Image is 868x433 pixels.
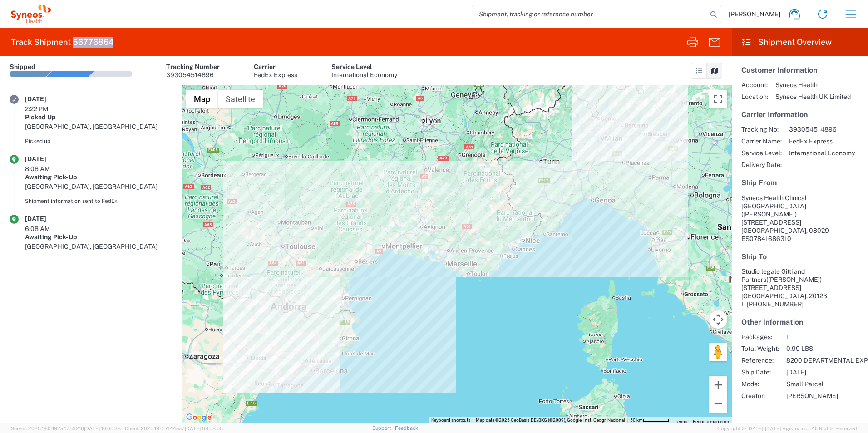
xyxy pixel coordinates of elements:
span: Total Weight: [741,344,779,353]
div: Tracking Number [166,63,220,71]
div: Awaiting Pick-Up [25,233,172,241]
span: [STREET_ADDRESS] [741,219,801,226]
header: Shipment Overview [732,28,868,56]
span: Creator: [741,392,779,400]
span: Packages: [741,333,779,341]
div: [GEOGRAPHIC_DATA], [GEOGRAPHIC_DATA] [25,242,172,251]
span: [DATE] 09:58:55 [185,426,223,431]
span: Copyright © [DATE]-[DATE] Agistix Inc., All Rights Reserved [717,424,857,433]
div: Carrier [254,63,297,71]
div: FedEx Express [254,71,297,79]
span: ([PERSON_NAME]) [741,211,797,218]
span: Carrier Name: [741,137,782,145]
h2: Track Shipment 56776864 [11,37,113,48]
a: Feedback [395,425,418,431]
span: Account: [741,81,768,89]
button: Map Scale: 50 km per 54 pixels [627,417,672,423]
div: [GEOGRAPHIC_DATA], [GEOGRAPHIC_DATA] [25,123,172,131]
span: 393054514896 [789,125,855,133]
a: Open this area in Google Maps (opens a new window) [184,412,214,423]
span: Service Level: [741,149,782,157]
button: Zoom out [709,394,727,413]
span: 07841686310 [750,235,791,242]
div: 6:08 AM [25,225,70,233]
span: 50 km [630,418,643,423]
div: Shipped [10,63,35,71]
span: Server: 2025.19.0-192a4753216 [11,426,121,431]
span: [PERSON_NAME] [729,10,780,18]
a: Report a map error [693,419,729,424]
div: 2:22 PM [25,105,70,113]
div: Shipment information sent to FedEx [25,197,172,205]
img: Google [184,412,214,423]
span: International Economy [789,149,855,157]
button: Toggle fullscreen view [709,90,727,108]
button: Zoom in [709,376,727,394]
button: Show street map [186,90,218,108]
span: FedEx Express [789,137,855,145]
div: International Economy [331,71,397,79]
span: Syneos Health [775,81,851,89]
span: Tracking No: [741,125,782,133]
span: Client: 2025.19.0-7f44ea7 [125,426,223,431]
h5: Ship To [741,252,858,261]
address: [GEOGRAPHIC_DATA], 20123 IT [741,267,858,308]
div: Picked up [25,137,172,145]
address: [GEOGRAPHIC_DATA], 08029 ES [741,194,858,243]
h5: Other Information [741,318,858,326]
div: [DATE] [25,95,70,103]
span: Studio legale Gitti and Partners [STREET_ADDRESS] [741,268,822,291]
span: Map data ©2025 GeoBasis-DE/BKG (©2009), Google, Inst. Geogr. Nacional [476,418,625,423]
span: Mode: [741,380,779,388]
div: [DATE] [25,155,70,163]
div: Awaiting Pick-Up [25,173,172,181]
span: Syneos Health UK Limited [775,93,851,101]
div: 8:08 AM [25,165,70,173]
span: Location: [741,93,768,101]
span: Delivery Date: [741,161,782,169]
div: Service Level [331,63,397,71]
h5: Ship From [741,178,858,187]
button: Map camera controls [709,310,727,329]
span: [PHONE_NUMBER] [747,300,804,308]
div: 393054514896 [166,71,220,79]
h5: Carrier Information [741,110,858,119]
input: Shipment, tracking or reference number [472,5,707,23]
button: Keyboard shortcuts [431,417,470,423]
a: Support [372,425,395,431]
button: Show satellite imagery [218,90,263,108]
button: Drag Pegman onto the map to open Street View [709,343,727,361]
h5: Customer Information [741,66,858,74]
div: [GEOGRAPHIC_DATA], [GEOGRAPHIC_DATA] [25,182,172,191]
span: [DATE] 10:05:38 [84,426,121,431]
div: Picked Up [25,113,172,121]
span: Ship Date: [741,368,779,376]
span: ([PERSON_NAME]) [766,276,822,283]
span: Syneos Health Clinical [GEOGRAPHIC_DATA] [741,194,807,210]
div: [DATE] [25,215,70,223]
a: Terms [675,419,687,424]
span: Reference: [741,356,779,364]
